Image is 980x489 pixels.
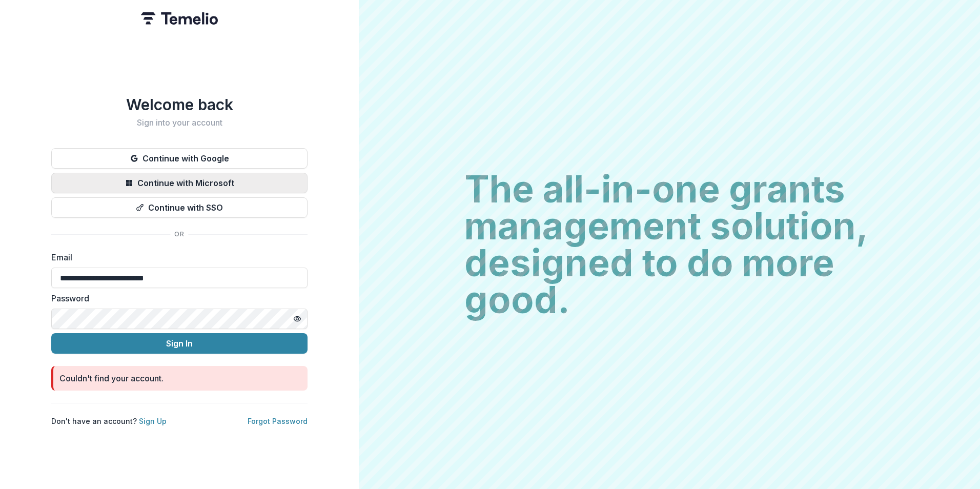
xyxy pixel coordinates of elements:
button: Continue with SSO [51,197,308,218]
h2: Sign into your account [51,118,308,128]
label: Password [51,292,301,304]
button: Continue with Google [51,148,308,169]
button: Continue with Microsoft [51,173,308,193]
button: Toggle password visibility [289,311,305,327]
h1: Welcome back [51,95,308,114]
div: Couldn't find your account. [59,372,164,384]
a: Forgot Password [248,417,308,425]
a: Sign Up [139,417,167,425]
p: Don't have an account? [51,416,167,426]
img: Temelio [141,12,218,25]
button: Sign In [51,333,308,354]
label: Email [51,251,301,263]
